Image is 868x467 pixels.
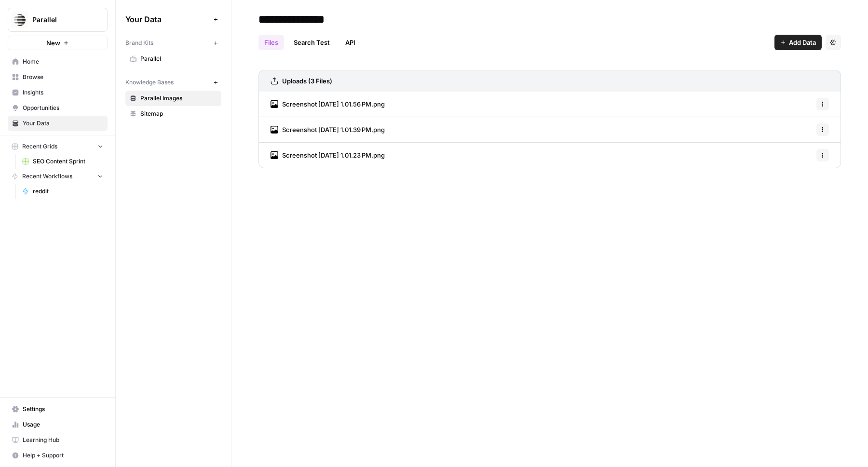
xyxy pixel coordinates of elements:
span: Your Data [125,13,210,25]
span: Add Data [789,38,816,47]
a: reddit [18,184,108,199]
a: Usage [8,417,108,432]
div: Send us a message [10,113,183,140]
div: Visit our Knowledge Base [20,153,162,163]
span: Opportunities [23,104,103,112]
span: Recent Workflows [22,172,72,181]
span: New [46,38,60,48]
div: Close [166,15,183,33]
div: Join our AI & SEO Builder's Community!Join our community of 1,000+ folks building the future of A... [10,275,183,320]
img: Profile image for Engineering [122,15,141,35]
a: Search Test [288,35,336,50]
span: Settings [23,405,103,414]
span: Join our community of 1,000+ folks building the future of AI and SEO with AirOps. [20,294,168,311]
a: Visit our Knowledge Base [14,149,179,167]
span: Screenshot [DATE] 1.01.56 PM.png [282,99,385,109]
p: How can we help? [19,85,174,101]
span: Usage [23,420,103,429]
p: Hi [PERSON_NAME] [19,68,174,85]
button: Recent Grids [8,139,108,154]
div: Send us a message [20,121,161,132]
span: SEO Content Sprint [33,157,103,166]
div: Join our AI & SEO Builder's Community! [20,282,173,293]
span: Learning Hub [23,436,103,444]
span: Recent Grids [22,142,57,151]
a: Screenshot [DATE] 1.01.23 PM.png [271,143,385,168]
a: Settings [8,401,108,417]
span: Help + Support [23,451,103,460]
button: Add Data [774,35,822,50]
span: Browse [23,73,103,81]
span: Knowledge Bases [125,78,174,87]
span: Messages [128,325,162,332]
a: Browse [8,69,108,85]
img: logo [19,18,68,34]
span: Home [37,325,59,332]
span: Home [23,57,103,66]
span: Parallel [32,15,91,25]
a: Insights [8,85,108,100]
img: Profile image for Manuel [140,15,159,35]
span: reddit [33,187,103,196]
a: Uploads (3 Files) [271,70,332,92]
button: Recent Workflows [8,169,108,184]
a: SEO Content Sprint [18,154,108,169]
span: Insights [23,88,103,97]
span: Your Data [23,119,103,128]
a: Your Data [8,116,108,131]
span: Parallel [140,54,217,63]
a: API [339,35,361,50]
img: Parallel Logo [11,11,28,28]
button: Workspace: Parallel [8,8,108,32]
span: Parallel Images [140,94,217,103]
a: Parallel [125,51,221,67]
a: Learning Hub [8,432,108,448]
a: Files [258,35,284,50]
a: Parallel Images [125,91,221,106]
button: Help + Support [8,448,108,463]
button: New [8,36,108,50]
span: Brand Kits [125,39,153,47]
a: Sitemap [125,106,221,121]
button: Messages [96,301,193,339]
span: Screenshot [DATE] 1.01.39 PM.png [282,125,385,134]
a: Home [8,54,108,69]
a: Opportunities [8,100,108,116]
h3: Uploads (3 Files) [282,76,332,86]
span: Sitemap [140,109,217,118]
span: Screenshot [DATE] 1.01.23 PM.png [282,150,385,160]
a: Screenshot [DATE] 1.01.56 PM.png [271,92,385,117]
a: Screenshot [DATE] 1.01.39 PM.png [271,117,385,142]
